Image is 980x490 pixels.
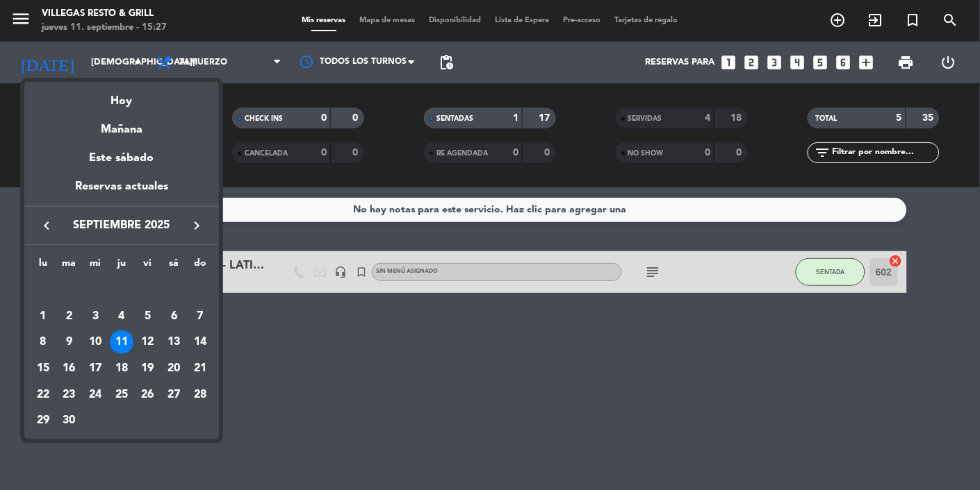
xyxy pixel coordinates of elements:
div: 10 [83,330,107,354]
div: 4 [110,305,133,328]
td: 30 de septiembre de 2025 [56,408,83,434]
td: 2 de septiembre de 2025 [56,303,83,330]
th: lunes [30,255,56,277]
div: 12 [136,330,160,354]
td: 4 de septiembre de 2025 [108,303,135,330]
td: 17 de septiembre de 2025 [82,355,108,382]
div: 13 [162,330,186,354]
div: 26 [136,383,160,407]
th: miércoles [82,255,108,277]
div: 27 [162,383,186,407]
td: 3 de septiembre de 2025 [82,303,108,330]
div: 24 [83,383,107,407]
th: martes [56,255,83,277]
td: 27 de septiembre de 2025 [161,382,187,408]
div: 3 [83,305,107,328]
td: 12 de septiembre de 2025 [135,329,161,355]
td: 19 de septiembre de 2025 [135,355,161,382]
td: 18 de septiembre de 2025 [108,355,135,382]
div: 25 [110,383,133,407]
div: Este sábado [24,139,219,178]
i: keyboard_arrow_left [38,217,55,234]
td: 21 de septiembre de 2025 [187,355,213,382]
td: 24 de septiembre de 2025 [82,382,108,408]
div: 19 [136,357,160,380]
td: 29 de septiembre de 2025 [30,408,56,434]
div: 28 [188,383,212,407]
div: 16 [58,357,81,380]
td: 20 de septiembre de 2025 [161,355,187,382]
td: 23 de septiembre de 2025 [56,382,83,408]
div: 1 [31,305,55,328]
td: 6 de septiembre de 2025 [161,303,187,330]
td: 16 de septiembre de 2025 [56,355,83,382]
div: Hoy [24,82,219,110]
div: 15 [31,357,55,380]
div: 21 [188,357,212,380]
div: 17 [83,357,107,380]
td: 11 de septiembre de 2025 [108,329,135,355]
div: Mañana [24,110,219,139]
td: 26 de septiembre de 2025 [135,382,161,408]
span: septiembre 2025 [59,217,184,235]
div: 29 [31,409,55,432]
div: 6 [162,305,186,328]
td: 28 de septiembre de 2025 [187,382,213,408]
div: 23 [58,383,81,407]
div: 22 [31,383,55,407]
td: 25 de septiembre de 2025 [108,382,135,408]
td: 14 de septiembre de 2025 [187,329,213,355]
div: 8 [31,330,55,354]
div: 18 [110,357,133,380]
div: 30 [58,409,81,432]
td: 22 de septiembre de 2025 [30,382,56,408]
i: keyboard_arrow_right [188,217,205,234]
td: 10 de septiembre de 2025 [82,329,108,355]
div: 5 [136,305,160,328]
div: Reservas actuales [24,178,219,206]
td: 15 de septiembre de 2025 [30,355,56,382]
button: keyboard_arrow_left [34,217,59,235]
td: 1 de septiembre de 2025 [30,303,56,330]
div: 7 [188,305,212,328]
th: domingo [187,255,213,277]
button: keyboard_arrow_right [184,217,209,235]
td: SEP. [30,277,213,303]
td: 9 de septiembre de 2025 [56,329,83,355]
td: 13 de septiembre de 2025 [161,329,187,355]
div: 20 [162,357,186,380]
div: 14 [188,330,212,354]
td: 5 de septiembre de 2025 [135,303,161,330]
div: 11 [110,330,133,354]
td: 7 de septiembre de 2025 [187,303,213,330]
div: 9 [58,330,81,354]
div: 2 [58,305,81,328]
th: jueves [108,255,135,277]
td: 8 de septiembre de 2025 [30,329,56,355]
th: sábado [161,255,187,277]
th: viernes [135,255,161,277]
